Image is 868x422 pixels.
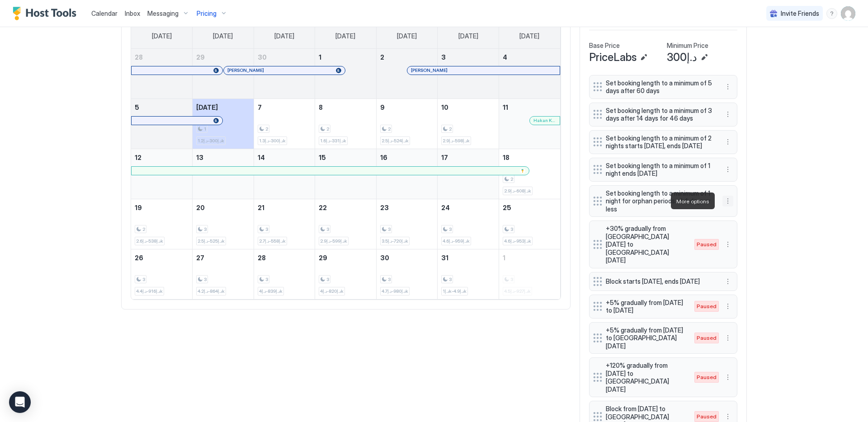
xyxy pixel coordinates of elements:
[499,199,560,216] a: October 25, 2025
[667,51,697,64] span: د.إ300
[377,249,438,266] a: October 30, 2025
[443,238,470,244] span: د.إ959-د.إ4.6k
[841,6,855,21] div: User profile
[315,199,377,249] td: October 22, 2025
[697,240,717,249] span: Paused
[143,24,181,48] a: Sunday
[441,254,448,262] span: 31
[606,326,685,350] span: +5% gradually from [DATE] to [GEOGRAPHIC_DATA][DATE]
[504,238,531,244] span: د.إ953-د.إ4.6k
[376,249,438,299] td: October 30, 2025
[589,185,737,217] div: Set booking length to a minimum of 1 night for orphan periods of 4 days or less menu
[388,277,391,282] span: 3
[315,99,376,116] a: October 8, 2025
[606,107,713,122] span: Set booking length to a minimum of 3 days after 14 days for 46 days
[135,154,142,161] span: 12
[142,226,145,232] span: 2
[589,158,737,182] div: Set booking length to a minimum of 1 night ends [DATE] menu
[125,9,140,18] a: Inbox
[503,103,508,111] span: 11
[722,136,733,147] div: menu
[438,249,499,299] td: October 31, 2025
[589,322,737,354] div: +5% gradually from [DATE] to [GEOGRAPHIC_DATA][DATE] Pausedmenu
[125,9,140,17] span: Inbox
[499,199,560,249] td: October 25, 2025
[388,24,426,48] a: Thursday
[254,98,315,149] td: October 7, 2025
[504,188,531,194] span: د.إ608-د.إ2.9k
[458,32,478,40] span: [DATE]
[136,238,163,244] span: د.إ538-د.إ2.6k
[196,254,204,262] span: 27
[13,7,80,20] a: Host Tools Logo
[193,98,254,149] td: October 6, 2025
[667,42,708,50] span: Minimum Price
[198,288,225,294] span: د.إ864-د.إ4.2k
[722,239,733,250] div: menu
[438,199,499,249] td: October 24, 2025
[198,138,224,144] span: د.إ300-د.إ1.2k
[510,176,513,182] span: 2
[376,199,438,249] td: October 23, 2025
[503,254,505,262] span: 1
[131,149,193,199] td: October 12, 2025
[697,302,717,310] span: Paused
[441,103,448,111] span: 10
[589,130,737,154] div: Set booking length to a minimum of 2 nights starts [DATE], ends [DATE] menu
[380,154,387,161] span: 16
[606,277,713,286] span: Block starts [DATE], ends [DATE]
[131,149,192,166] a: October 12, 2025
[193,249,254,299] td: October 27, 2025
[438,99,499,116] a: October 10, 2025
[131,199,192,216] a: October 19, 2025
[533,117,556,123] span: Hakan KURU
[196,204,205,211] span: 20
[265,226,268,232] span: 3
[826,8,837,19] div: menu
[198,238,225,244] span: د.إ525-د.إ2.5k
[441,154,448,161] span: 17
[131,249,192,266] a: October 26, 2025
[197,9,217,18] span: Pricing
[131,99,192,116] a: October 5, 2025
[91,9,118,18] a: Calendar
[254,49,315,99] td: September 30, 2025
[438,49,499,66] a: October 3, 2025
[438,49,499,99] td: October 3, 2025
[315,49,376,66] a: October 1, 2025
[382,238,408,244] span: د.إ720-د.إ3.5k
[589,295,737,319] div: +5% gradually from [DATE] to [DATE] Pausedmenu
[196,103,218,111] span: [DATE]
[259,288,283,294] span: د.إ839-د.إ4k
[411,67,448,73] span: [PERSON_NAME]
[676,198,709,205] span: More options
[382,288,408,294] span: د.إ980-د.إ4.7k
[382,138,409,144] span: د.إ524-د.إ2.5k
[606,79,713,95] span: Set booking length to a minimum of 5 days after 60 days
[131,98,193,149] td: October 5, 2025
[227,67,341,73] div: [PERSON_NAME]
[499,149,560,166] a: October 18, 2025
[449,24,487,48] a: Friday
[320,288,344,294] span: د.إ820-د.إ4k
[204,277,207,282] span: 3
[258,204,264,211] span: 21
[606,134,713,150] span: Set booking length to a minimum of 2 nights starts [DATE], ends [DATE]
[589,42,620,50] span: Base Price
[438,98,499,149] td: October 10, 2025
[722,333,733,343] div: menu
[380,53,384,61] span: 2
[449,277,452,282] span: 3
[259,238,286,244] span: د.إ558-د.إ2.7k
[438,199,499,216] a: October 24, 2025
[722,276,733,287] button: More options
[519,32,539,40] span: [DATE]
[377,49,438,66] a: October 2, 2025
[254,149,315,199] td: October 14, 2025
[136,288,163,294] span: د.إ916-د.إ4.4k
[376,149,438,199] td: October 16, 2025
[254,49,315,66] a: September 30, 2025
[722,81,733,92] div: menu
[254,249,315,266] a: October 28, 2025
